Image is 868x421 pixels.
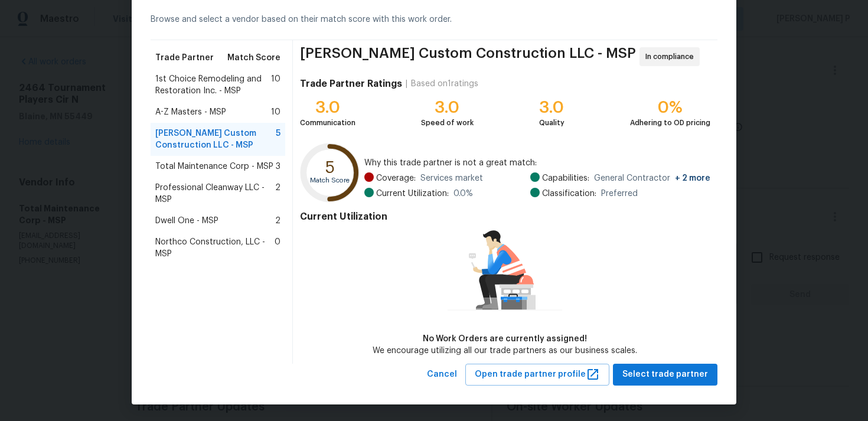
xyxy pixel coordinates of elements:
[300,78,402,90] h4: Trade Partner Ratings
[645,51,699,63] span: In compliance
[373,345,637,357] div: We encourage utilizing all our trade partners as our business scales.
[275,182,280,205] span: 2
[276,128,280,151] span: 5
[275,236,280,260] span: 0
[601,188,638,200] span: Preferred
[155,52,214,64] span: Trade Partner
[594,172,710,184] span: General Contractor
[364,157,710,169] span: Why this trade partner is not a great match:
[276,161,280,172] span: 3
[155,215,218,227] span: Dwell One - MSP
[376,172,416,184] span: Coverage:
[542,172,589,184] span: Capabilities:
[427,367,457,382] span: Cancel
[622,367,708,382] span: Select trade partner
[630,102,710,113] div: 0%
[300,117,355,129] div: Communication
[300,211,710,223] h4: Current Utilization
[411,78,478,90] div: Based on 1 ratings
[271,106,280,118] span: 10
[300,47,636,66] span: [PERSON_NAME] Custom Construction LLC - MSP
[542,188,596,200] span: Classification:
[421,117,474,129] div: Speed of work
[373,333,637,345] div: No Work Orders are currently assigned!
[271,73,280,97] span: 10
[422,364,462,386] button: Cancel
[402,78,411,90] div: |
[630,117,710,129] div: Adhering to OD pricing
[613,364,717,386] button: Select trade partner
[421,102,474,113] div: 3.0
[675,174,710,182] span: + 2 more
[155,236,275,260] span: Northco Construction, LLC - MSP
[325,159,335,176] text: 5
[155,161,273,172] span: Total Maintenance Corp - MSP
[300,102,355,113] div: 3.0
[310,177,350,184] text: Match Score
[453,188,473,200] span: 0.0 %
[376,188,449,200] span: Current Utilization:
[155,73,271,97] span: 1st Choice Remodeling and Restoration Inc. - MSP
[465,364,609,386] button: Open trade partner profile
[155,106,226,118] span: A-Z Masters - MSP
[420,172,483,184] span: Services market
[155,182,275,205] span: Professional Cleanway LLC - MSP
[539,117,564,129] div: Quality
[539,102,564,113] div: 3.0
[155,128,276,151] span: [PERSON_NAME] Custom Construction LLC - MSP
[475,367,600,382] span: Open trade partner profile
[227,52,280,64] span: Match Score
[275,215,280,227] span: 2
